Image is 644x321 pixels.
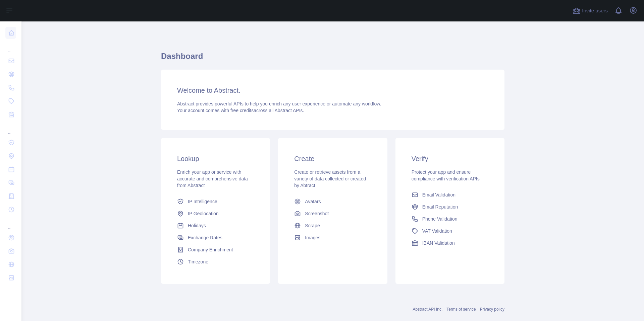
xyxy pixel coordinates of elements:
[188,258,208,265] span: Timezone
[305,222,320,229] span: Scrape
[412,154,488,163] h3: Verify
[422,228,452,234] span: VAT Validation
[174,208,257,220] a: IP Geolocation
[291,220,374,232] a: Scrape
[230,108,254,113] span: free credits
[409,201,491,213] a: Email Reputation
[188,210,219,217] span: IP Geolocation
[571,5,609,16] button: Invite users
[174,195,257,208] a: IP Intelligence
[422,191,455,198] span: Email Validation
[174,232,257,244] a: Exchange Rates
[177,108,304,113] span: Your account comes with across all Abstract APIs.
[422,204,458,210] span: Email Reputation
[422,240,455,246] span: IBAN Validation
[188,222,206,229] span: Holidays
[480,307,504,312] a: Privacy policy
[294,169,366,188] span: Create or retrieve assets from a variety of data collected or created by Abtract
[294,154,371,163] h3: Create
[177,154,254,163] h3: Lookup
[188,246,233,253] span: Company Enrichment
[582,7,608,15] span: Invite users
[188,234,222,241] span: Exchange Rates
[177,169,248,188] span: Enrich your app or service with accurate and comprehensive data from Abstract
[177,101,381,106] span: Abstract provides powerful APIs to help you enrich any user experience or automate any workflow.
[409,237,491,249] a: IBAN Validation
[174,244,257,256] a: Company Enrichment
[188,198,217,205] span: IP Intelligence
[5,217,16,230] div: ...
[291,195,374,208] a: Avatars
[161,51,504,67] h1: Dashboard
[291,232,374,244] a: Images
[177,86,488,95] h3: Welcome to Abstract.
[305,198,321,205] span: Avatars
[409,189,491,201] a: Email Validation
[305,210,329,217] span: Screenshot
[409,225,491,237] a: VAT Validation
[174,220,257,232] a: Holidays
[413,307,443,312] a: Abstract API Inc.
[305,234,320,241] span: Images
[174,256,257,268] a: Timezone
[291,208,374,220] a: Screenshot
[5,40,16,54] div: ...
[422,216,458,222] span: Phone Validation
[409,213,491,225] a: Phone Validation
[5,122,16,135] div: ...
[412,169,480,181] span: Protect your app and ensure compliance with verification APIs
[446,307,476,312] a: Terms of service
